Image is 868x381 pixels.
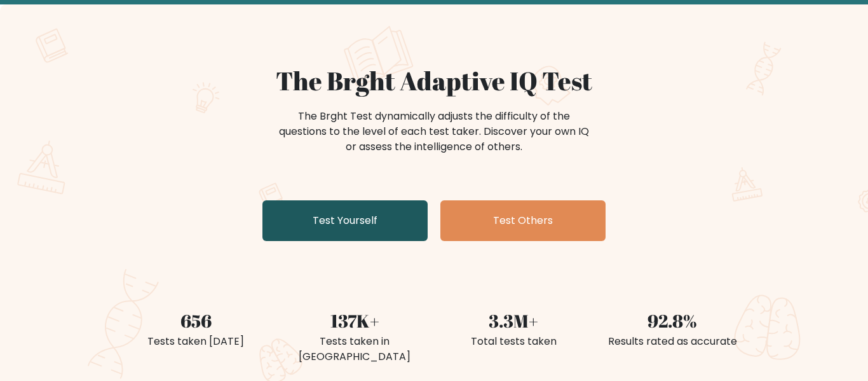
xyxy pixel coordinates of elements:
h1: The Brght Adaptive IQ Test [124,66,744,96]
div: Tests taken in [GEOGRAPHIC_DATA] [283,334,426,364]
div: Results rated as accurate [600,334,744,349]
div: 137K+ [283,307,426,334]
a: Test Others [440,200,606,241]
div: Total tests taken [442,334,585,349]
div: 656 [124,307,268,334]
div: 3.3M+ [442,307,585,334]
div: 92.8% [600,307,744,334]
div: Tests taken [DATE] [124,334,268,349]
a: Test Yourself [262,200,428,241]
div: The Brght Test dynamically adjusts the difficulty of the questions to the level of each test take... [275,109,593,155]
